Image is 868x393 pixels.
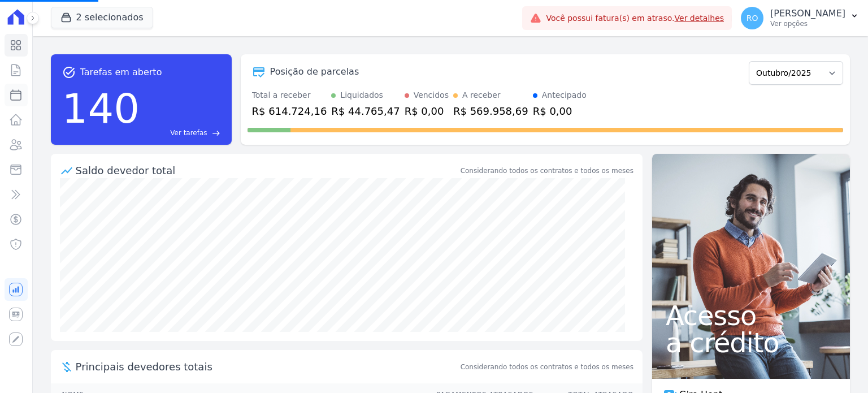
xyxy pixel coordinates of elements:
[770,8,845,19] p: [PERSON_NAME]
[461,166,633,176] div: Considerando todos os contratos e todos os meses
[675,14,724,23] a: Ver detalhes
[144,128,220,138] a: Ver tarefas east
[461,362,633,372] span: Considerando todos os contratos e todos os meses
[62,66,76,79] span: task_alt
[170,128,207,138] span: Ver tarefas
[80,66,162,79] span: Tarefas em aberto
[453,103,528,119] div: R$ 569.958,69
[51,7,153,28] button: 2 selecionados
[270,65,359,79] div: Posição de parcelas
[666,329,836,356] span: a crédito
[252,103,327,119] div: R$ 614.724,16
[76,359,458,374] span: Principais devedores totais
[76,163,458,178] div: Saldo devedor total
[546,12,724,24] span: Você possui fatura(s) em atraso.
[747,14,758,22] span: RO
[252,89,327,101] div: Total a receber
[533,103,587,119] div: R$ 0,00
[62,79,140,138] div: 140
[542,89,587,101] div: Antecipado
[666,302,836,329] span: Acesso
[770,19,845,28] p: Ver opções
[340,89,383,101] div: Liquidados
[331,103,400,119] div: R$ 44.765,47
[732,2,868,34] button: RO [PERSON_NAME] Ver opções
[462,89,501,101] div: A receber
[414,89,449,101] div: Vencidos
[405,103,449,119] div: R$ 0,00
[212,129,220,137] span: east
